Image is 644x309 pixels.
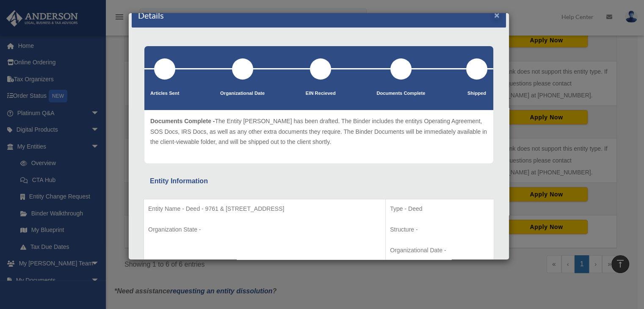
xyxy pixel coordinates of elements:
[466,89,487,98] p: Shipped
[306,89,336,98] p: EIN Recieved
[220,89,265,98] p: Organizational Date
[150,175,488,187] div: Entity Information
[138,9,164,21] h4: Details
[150,118,215,124] span: Documents Complete -
[390,204,489,214] p: Type - Deed
[494,11,500,19] button: ×
[390,224,489,235] p: Structure -
[150,116,487,147] p: The Entity [PERSON_NAME] has been drafted. The Binder includes the entitys Operating Agreement, S...
[148,204,381,214] p: Entity Name - Deed - 9761 & [STREET_ADDRESS]
[376,89,425,98] p: Documents Complete
[148,224,381,235] p: Organization State -
[150,89,179,98] p: Articles Sent
[390,245,489,256] p: Organizational Date -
